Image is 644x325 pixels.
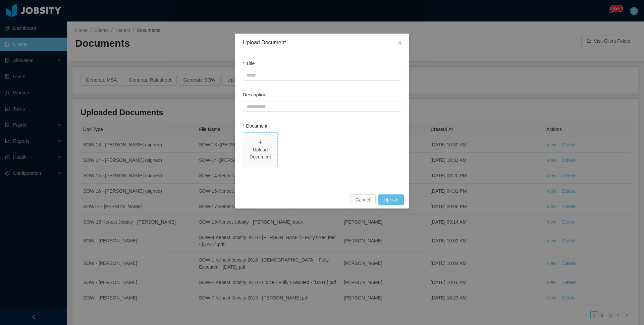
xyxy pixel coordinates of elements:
[246,146,275,160] div: Upload Document
[390,34,409,52] button: Close
[243,123,267,129] label: Document
[243,70,401,81] input: Title
[243,133,277,167] span: icon: plusUpload Document
[397,40,402,45] i: icon: close
[258,140,263,145] i: icon: plus
[350,194,376,205] button: Cancel
[243,92,266,97] label: Description
[378,194,404,205] button: Upload
[243,39,401,46] div: Upload Document
[243,61,255,66] label: Title
[243,101,401,112] input: Description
